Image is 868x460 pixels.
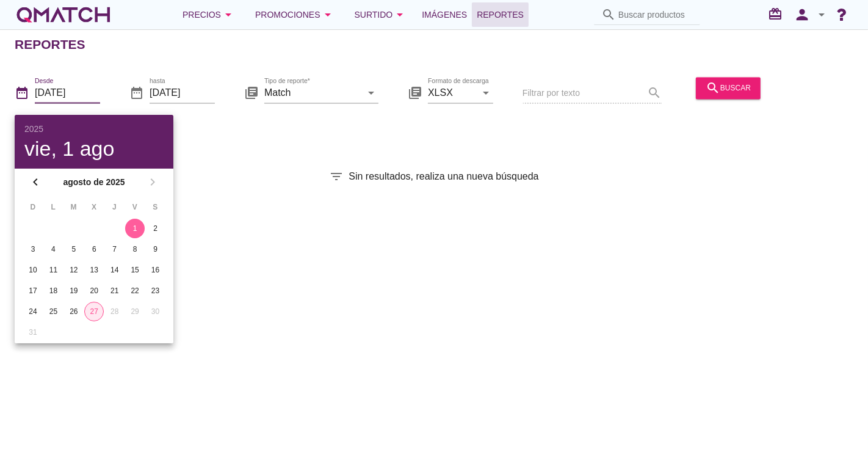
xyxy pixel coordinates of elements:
span: Sin resultados, realiza una nueva búsqueda [349,169,538,184]
th: M [64,197,83,217]
i: search [601,7,616,22]
button: 20 [84,281,104,301]
div: 21 [105,285,125,296]
div: 8 [125,244,145,255]
button: 10 [23,260,43,280]
input: Formato de descarga [428,83,476,103]
a: white-qmatch-logo [15,2,112,27]
h2: Reportes [15,35,85,54]
button: 27 [84,302,104,321]
div: 14 [105,265,125,276]
i: chevron_left [28,175,43,189]
button: 5 [64,239,84,259]
div: 2025 [24,125,164,133]
div: Precios [183,7,236,22]
div: Surtido [355,7,408,22]
th: L [43,197,62,217]
i: arrow_drop_down [364,86,378,100]
button: 24 [23,302,43,321]
button: 12 [64,260,84,280]
i: library_books [408,86,422,100]
div: 19 [64,285,84,296]
i: arrow_drop_down [814,7,829,22]
div: 27 [85,306,103,317]
div: 25 [43,306,63,317]
div: 17 [23,285,43,296]
button: 7 [105,239,125,259]
button: 6 [84,239,104,259]
button: 13 [84,260,104,280]
div: 2 [146,223,165,234]
button: 1 [125,219,145,238]
i: person [790,6,814,23]
button: 25 [43,302,63,321]
button: 17 [23,281,43,301]
th: X [84,197,103,217]
input: Desde [35,83,100,103]
div: 20 [84,285,104,296]
div: 10 [23,265,43,276]
div: 1 [125,223,145,234]
div: 18 [43,285,63,296]
div: 13 [84,265,104,276]
a: Imágenes [417,2,472,27]
th: V [125,197,144,217]
button: 22 [125,281,145,301]
input: Tipo de reporte* [264,83,361,103]
span: Imágenes [422,7,467,22]
i: arrow_drop_down [320,7,335,22]
button: 14 [105,260,125,280]
button: 21 [105,281,125,301]
div: 3 [23,244,43,255]
div: 12 [64,265,84,276]
button: 9 [146,239,165,259]
div: Promociones [255,7,335,22]
div: 24 [23,306,43,317]
div: buscar [706,81,751,95]
div: 7 [105,244,125,255]
div: 23 [146,285,165,296]
button: 19 [64,281,84,301]
input: Buscar productos [618,5,693,24]
i: redeem [768,7,787,21]
div: 16 [146,265,165,276]
button: 16 [146,260,165,280]
button: buscar [696,77,761,99]
i: library_books [244,86,259,100]
th: J [105,197,124,217]
div: 5 [64,244,84,255]
th: D [23,197,42,217]
i: filter_list [329,169,344,184]
div: 9 [146,244,165,255]
button: Precios [173,2,245,27]
div: 11 [43,265,63,276]
a: Reportes [472,2,529,27]
i: arrow_drop_down [479,86,493,100]
button: 11 [43,260,63,280]
div: 6 [84,244,104,255]
span: Reportes [477,7,524,22]
button: 15 [125,260,145,280]
i: date_range [15,86,29,100]
div: vie, 1 ago [24,138,164,159]
input: hasta [150,83,215,103]
th: S [146,197,165,217]
button: 2 [146,219,165,238]
i: date_range [129,86,144,100]
div: 26 [64,306,84,317]
button: 18 [43,281,63,301]
button: 26 [64,302,84,321]
button: 4 [43,239,63,259]
div: 4 [43,244,63,255]
strong: agosto de 2025 [46,176,142,189]
button: 23 [146,281,165,301]
div: 22 [125,285,145,296]
div: 15 [125,265,145,276]
button: Surtido [345,2,418,27]
i: search [706,81,720,95]
i: arrow_drop_down [392,7,407,22]
i: arrow_drop_down [221,7,236,22]
button: 8 [125,239,145,259]
button: 3 [23,239,43,259]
